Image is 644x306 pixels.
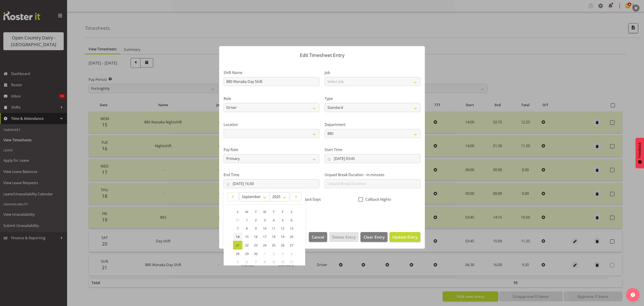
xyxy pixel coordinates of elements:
a: 23 [251,241,260,250]
a: 29 [242,250,251,258]
span: 2 [255,218,257,222]
span: 15 [245,235,249,239]
label: Department [325,122,420,127]
span: 14 [236,235,239,239]
a: 17 [260,233,269,241]
span: Clear Entry [364,234,385,240]
input: Click to select... [224,179,319,188]
span: 11 [290,260,293,264]
a: 26 [278,241,287,250]
span: 31 [236,218,239,222]
label: Location [224,122,319,127]
span: S [291,210,292,214]
a: 10 [260,224,269,233]
span: CallBack Days [295,197,321,202]
span: W [263,210,266,214]
a: 27 [287,241,296,250]
button: Update Entry [390,232,420,242]
a: 19 [278,233,287,241]
label: Role [224,96,319,101]
input: Unpaid Break Duration [325,179,420,188]
a: 15 [242,233,251,241]
span: 25 [272,243,275,247]
span: 6 [291,218,292,222]
span: 10 [263,226,267,231]
a: 14 [233,233,242,241]
span: 23 [254,243,258,247]
span: 26 [281,243,284,247]
span: 17 [263,235,267,239]
button: Clear Entry [360,232,387,242]
a: 5 [278,216,287,224]
a: 11 [269,224,278,233]
span: 16 [254,235,258,239]
label: End Time [224,172,319,177]
label: Pay Rate [224,147,319,152]
p: Edit Timesheet Entry [224,53,420,58]
button: Delete Entry [329,232,358,242]
span: S [237,210,239,214]
a: 9 [251,224,260,233]
a: 21 [233,241,242,250]
span: 1 [264,252,266,256]
span: M [245,210,248,214]
span: Feedback [638,142,642,158]
span: 12 [281,226,284,231]
span: Callback Nights [363,197,391,202]
label: Start Time [325,147,420,152]
a: 6 [287,216,296,224]
a: 28 [233,250,242,258]
span: 24 [263,243,267,247]
span: 22 [245,243,249,247]
span: 27 [290,243,293,247]
span: 3 [264,218,266,222]
a: 7 [233,224,242,233]
span: 19 [281,235,284,239]
a: 25 [269,241,278,250]
span: 5 [282,218,284,222]
span: 11 [272,226,275,231]
label: Unpaid Break Duration - in minutes [325,172,420,177]
span: Cancel [312,234,324,240]
a: 12 [278,224,287,233]
button: Cancel [309,232,327,242]
span: 4 [273,218,275,222]
span: 9 [273,260,275,264]
a: 4 [269,216,278,224]
a: 30 [251,250,260,258]
span: 1 [246,218,248,222]
a: 8 [242,224,251,233]
a: 24 [260,241,269,250]
label: Shift Name [224,70,319,75]
span: 4 [291,252,292,256]
span: 20 [290,235,293,239]
span: F [282,210,283,214]
span: 3 [282,252,284,256]
img: help-xxl-2.png [631,293,635,297]
span: 13 [290,226,293,231]
span: 2 [273,252,275,256]
span: 8 [264,260,266,264]
span: 5 [237,260,239,264]
label: Job [325,70,420,75]
span: 28 [236,252,239,256]
a: 2 [251,216,260,224]
span: 21 [236,243,239,247]
span: Delete Entry [332,234,356,240]
a: 22 [242,241,251,250]
span: T [273,210,275,214]
a: 18 [269,233,278,241]
span: 8 [246,226,248,231]
a: 13 [287,224,296,233]
button: Feedback - Show survey [636,138,644,168]
a: 1 [242,216,251,224]
span: 7 [237,226,239,231]
span: 18 [272,235,275,239]
span: 6 [246,260,248,264]
input: Click to select... [325,154,420,163]
label: Type [325,96,420,101]
span: T [255,210,257,214]
span: 9 [255,226,257,231]
a: 3 [260,216,269,224]
span: 30 [254,252,258,256]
